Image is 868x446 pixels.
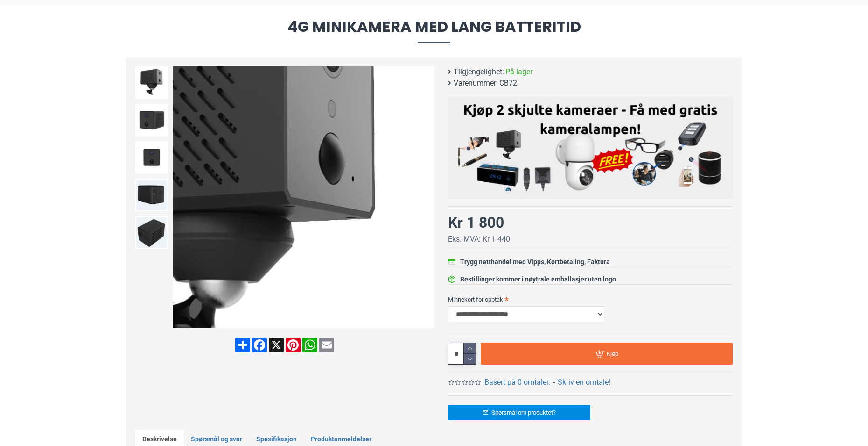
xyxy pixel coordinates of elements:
[455,101,726,191] img: Kjøp 2 skjulte kameraer – Få med gratis kameralampe!
[173,189,189,206] div: Previous slide
[294,320,298,324] span: Go to slide 2
[268,338,285,352] a: X
[126,19,742,43] span: 4G Minikamera med lang batteritid
[316,320,320,324] span: Go to slide 5
[607,351,618,357] span: Kjøp
[285,338,301,352] a: Pinterest
[448,292,733,307] label: Minnekort for opptak
[301,338,318,352] a: WhatsApp
[454,66,504,78] b: Tilgjengelighet:
[318,338,335,352] a: Email
[234,338,251,352] a: Share
[173,66,434,328] img: 4G Mini nattkamera med lang batteritid - SpyGadgets.no
[505,66,532,78] span: På lager
[251,338,268,352] a: Facebook
[448,405,590,420] a: Spørsmål om produktet?
[460,274,616,284] div: Bestillinger kommer i nøytrale emballasjer uten logo
[309,320,313,324] span: Go to slide 4
[454,78,498,89] b: Varenummer:
[484,377,550,388] a: Basert på 0 omtaler.
[448,211,504,234] div: Kr 1 800
[135,66,168,99] img: 4G Mini nattkamera med lang batteritid - SpyGadgets.no
[135,216,168,249] img: 4G Mini nattkamera med lang batteritid - SpyGadgets.no
[418,189,434,206] div: Next slide
[301,320,305,324] span: Go to slide 3
[553,378,555,387] b: -
[460,257,610,267] div: Trygg netthandel med Vipps, Kortbetaling, Faktura
[287,320,290,324] span: Go to slide 1
[135,104,168,137] img: 4G Mini nattkamera med lang batteritid - SpyGadgets.no
[135,179,168,211] img: 4G Mini nattkamera med lang batteritid - SpyGadgets.no
[499,78,517,89] span: CB72
[135,141,168,174] img: 4G Mini nattkamera med lang batteritid - SpyGadgets.no
[558,377,610,388] a: Skriv en omtale!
